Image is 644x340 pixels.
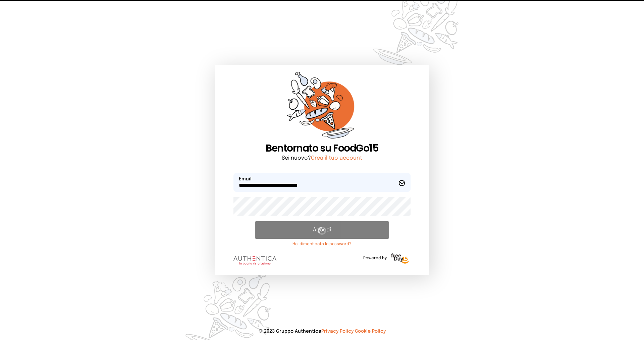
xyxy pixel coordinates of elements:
[363,256,387,261] span: Powered by
[233,142,411,154] h1: Bentornato su FoodGo15
[233,256,276,265] img: logo.8f33a47.png
[311,155,362,161] a: Crea il tuo account
[389,252,411,266] img: logo-freeday.3e08031.png
[355,329,386,334] a: Cookie Policy
[11,328,633,335] p: © 2023 Gruppo Authentica
[233,154,411,162] p: Sei nuovo?
[287,72,357,143] img: sticker-orange.65babaf.png
[255,241,389,247] a: Hai dimenticato la password?
[321,329,354,334] a: Privacy Policy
